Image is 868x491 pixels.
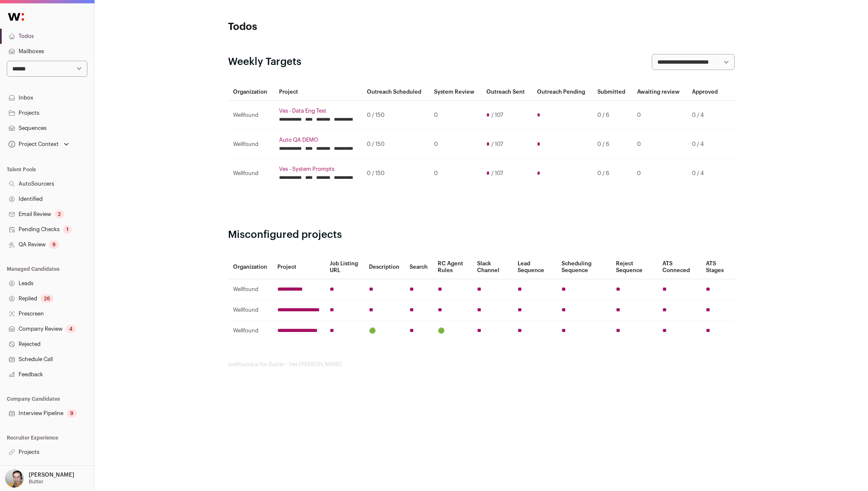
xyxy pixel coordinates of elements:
img: 144000-medium_jpg [5,469,24,488]
th: Approved [687,84,724,101]
td: 0 / 4 [687,159,724,188]
td: 0 [632,130,687,159]
td: Wellfound [228,159,274,188]
th: Organization [228,84,274,101]
p: Butter [29,478,43,485]
a: Ves - System Prompts [279,166,357,173]
td: 🟢 [364,321,404,341]
h2: Weekly Targets [228,55,301,69]
th: Outreach Scheduled [362,84,429,101]
button: Open dropdown [7,138,71,150]
button: Open dropdown [3,469,76,488]
td: 0 [429,101,482,130]
td: Wellfound [228,279,272,300]
img: Wellfound [3,8,29,25]
td: 0 / 4 [687,130,724,159]
td: 0 / 150 [362,159,429,188]
div: Project Context [7,141,59,148]
span: / 107 [491,112,503,119]
th: Description [364,255,404,279]
th: Slack Channel [472,255,513,279]
th: Project [272,255,325,279]
h1: Todos [228,20,397,34]
td: 0 / 150 [362,130,429,159]
th: Outreach Sent [481,84,532,101]
h2: Misconfigured projects [228,228,735,242]
th: ATS Conneced [657,255,701,279]
th: Awaiting review [632,84,687,101]
td: 0 [632,101,687,130]
p: [PERSON_NAME] [29,472,74,478]
th: System Review [429,84,482,101]
div: 2 [54,210,64,219]
td: 0 [429,130,482,159]
th: Submitted [592,84,632,101]
th: Organization [228,255,272,279]
div: 9 [49,240,59,249]
td: Wellfound [228,130,274,159]
td: 0 / 150 [362,101,429,130]
span: / 107 [491,141,503,148]
a: Ves - Data Eng Test [279,108,357,114]
div: 9 [67,409,77,418]
th: Scheduling Sequence [556,255,611,279]
td: 0 / 6 [592,159,632,188]
div: 1 [63,225,72,234]
a: Auto QA DEMO [279,137,357,143]
td: Wellfound [228,321,272,341]
td: 0 / 4 [687,101,724,130]
td: 0 / 6 [592,130,632,159]
th: ATS Stages [701,255,735,279]
td: 🟢 [433,321,472,341]
th: Lead Sequence [513,255,556,279]
th: Reject Sequence [611,255,657,279]
td: Wellfound [228,101,274,130]
td: Wellfound [228,300,272,321]
footer: wellfound:ai for Butter - Ves [PERSON_NAME] [228,361,735,368]
th: Job Listing URL [325,255,364,279]
div: 4 [66,325,76,333]
td: 0 [632,159,687,188]
th: Search [404,255,433,279]
th: Outreach Pending [532,84,592,101]
td: 0 / 6 [592,101,632,130]
th: RC Agent Rules [433,255,472,279]
th: Project [274,84,362,101]
span: / 107 [491,170,503,177]
div: 26 [41,294,54,303]
td: 0 [429,159,482,188]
